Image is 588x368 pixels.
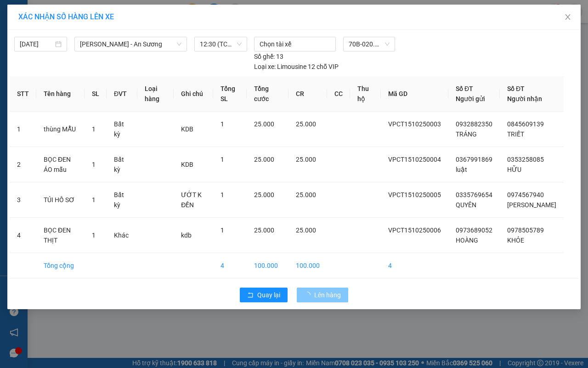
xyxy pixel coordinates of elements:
span: Số ĐT [456,85,473,92]
span: 1 [92,125,96,133]
td: 2 [10,147,36,182]
span: HỮU [507,166,521,173]
td: TÚI HỒ SƠ [36,182,85,218]
th: CR [288,76,327,112]
span: VPCT1510250003 [388,120,441,128]
span: 25.000 [254,156,274,163]
td: Bất kỳ [107,147,137,182]
span: 25.000 [296,156,316,163]
td: 4 [10,218,36,253]
span: 01 Võ Văn Truyện, KP.1, Phường 2 [73,28,126,39]
div: Limousine 12 chỗ VIP [254,62,339,72]
span: 25.000 [254,226,274,234]
span: TRIẾT [507,130,524,138]
button: Lên hàng [297,288,348,302]
span: loading [304,292,314,298]
th: SL [85,76,107,112]
td: BỌC ĐEN ÁO mẫu [36,147,85,182]
span: 25.000 [254,120,274,128]
span: Số ghế: [254,51,275,62]
strong: ĐỒNG PHƯỚC [73,5,126,13]
span: HOÀNG [456,237,478,244]
span: 1 [92,196,96,204]
span: Người gửi [456,95,485,102]
button: rollbackQuay lại [240,288,288,302]
th: Mã GD [381,76,448,112]
span: VPCT1510250006 [46,58,96,65]
td: Bất kỳ [107,182,137,218]
span: 70B-020.31 [349,37,390,51]
td: Tổng cộng [36,253,85,278]
button: Close [555,5,581,30]
td: 4 [381,253,448,278]
span: down [176,41,182,47]
span: luật [456,166,467,173]
span: 25.000 [254,191,274,198]
span: ----------------------------------------- [25,50,113,57]
span: Châu Thành - An Sương [80,37,181,51]
td: 4 [213,253,247,278]
span: 0978505789 [507,226,544,234]
span: Số ĐT [507,85,525,92]
span: Loại xe: [254,62,276,72]
span: In ngày: [3,67,56,72]
th: ĐVT [107,76,137,112]
th: Ghi chú [174,76,213,112]
span: rollback [247,292,254,299]
span: 1 [220,226,224,234]
span: 0932882350 [456,120,492,128]
span: 0973689052 [456,226,492,234]
td: Bất kỳ [107,112,137,147]
td: thùng MẪU [36,112,85,147]
span: 0845609139 [507,120,544,128]
th: STT [10,76,36,112]
span: [PERSON_NAME]: [3,59,96,65]
div: 13 [254,51,283,62]
input: 15/10/2025 [20,39,53,49]
span: Lên hàng [314,290,341,300]
span: VPCT1510250005 [388,191,441,198]
td: 100.000 [288,253,327,278]
td: BỌC ĐEN THỊT [36,218,85,253]
span: 1 [220,191,224,198]
td: 3 [10,182,36,218]
th: Tổng cước [247,76,288,112]
span: 25.000 [296,226,316,234]
span: close [564,13,571,21]
span: TRÁNG [456,130,477,138]
span: ƯỚT K ĐỀN [181,191,202,209]
span: 1 [220,156,224,163]
th: Tên hàng [36,76,85,112]
span: KHỎE [507,237,524,244]
span: KDB [181,125,193,133]
span: KDB [181,161,193,168]
span: Người nhận [507,95,542,102]
span: 0335769654 [456,191,492,198]
span: VPCT1510250006 [388,226,441,234]
span: 1 [92,232,96,239]
span: Hotline: 19001152 [73,41,113,46]
span: 1 [92,161,96,168]
th: Thu hộ [350,76,381,112]
span: QUYÊN [456,201,476,209]
th: CC [327,76,350,112]
span: 0367991869 [456,156,492,163]
span: 25.000 [296,120,316,128]
span: 10:26:25 [DATE] [20,67,56,72]
td: Khác [107,218,137,253]
span: [PERSON_NAME] [507,201,556,209]
td: 1 [10,112,36,147]
span: XÁC NHẬN SỐ HÀNG LÊN XE [18,12,114,21]
span: VPCT1510250004 [388,156,441,163]
span: 0974567940 [507,191,544,198]
img: logo [3,6,44,46]
span: 25.000 [296,191,316,198]
th: Tổng SL [213,76,247,112]
span: Bến xe [GEOGRAPHIC_DATA] [73,15,124,26]
span: 12:30 (TC) - 70B-020.31 [200,37,242,51]
span: kdb [181,232,192,239]
td: 100.000 [247,253,288,278]
span: 0353258085 [507,156,544,163]
th: Loại hàng [137,76,174,112]
span: 1 [220,120,224,128]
